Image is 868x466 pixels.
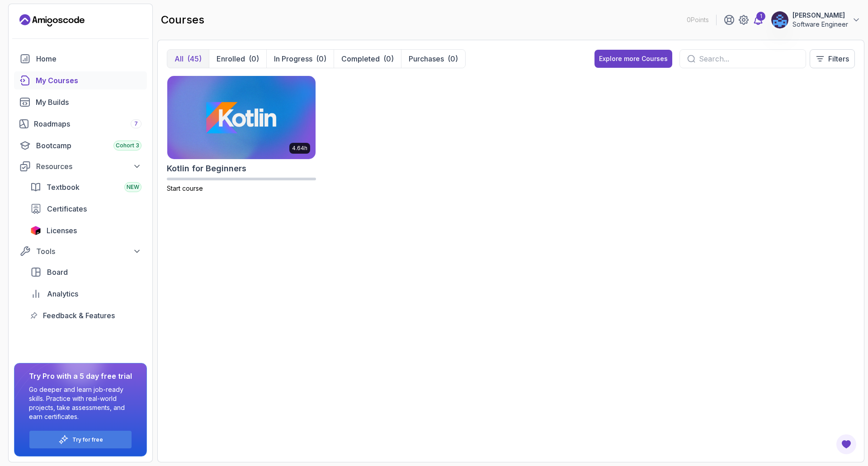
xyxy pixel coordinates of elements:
[36,161,142,172] div: Resources
[341,53,380,64] p: Completed
[14,50,147,68] a: home
[14,115,147,133] a: roadmaps
[30,226,41,235] img: jetbrains icon
[127,184,139,191] span: NEW
[36,246,142,257] div: Tools
[167,50,209,68] button: All(45)
[25,200,147,218] a: certificates
[14,71,147,89] a: courses
[25,306,147,325] a: feedback
[793,11,848,20] p: [PERSON_NAME]
[828,53,849,64] p: Filters
[249,53,259,64] div: (0)
[756,12,765,21] div: 1
[334,50,401,68] button: Completed(0)
[292,145,307,152] p: 4.64h
[187,53,202,64] div: (45)
[14,137,147,155] a: bootcamp
[29,385,132,421] p: Go deeper and learn job-ready skills. Practice with real-world projects, take assessments, and ea...
[43,310,115,321] span: Feedback & Features
[810,49,855,68] button: Filters
[175,53,184,64] p: All
[25,285,147,303] a: analytics
[25,221,147,240] a: licenses
[401,50,465,68] button: Purchases(0)
[47,203,87,214] span: Certificates
[19,13,85,28] a: Landing page
[209,50,266,68] button: Enrolled(0)
[167,162,246,175] h2: Kotlin for Beginners
[14,243,147,259] button: Tools
[167,184,203,192] span: Start course
[47,225,77,236] span: Licenses
[274,53,312,64] p: In Progress
[14,93,147,111] a: builds
[771,11,861,29] button: user profile image[PERSON_NAME]Software Engineer
[699,53,798,64] input: Search...
[116,142,139,149] span: Cohort 3
[448,53,458,64] div: (0)
[383,53,394,64] div: (0)
[594,50,672,68] button: Explore more Courses
[409,53,444,64] p: Purchases
[167,76,316,159] img: Kotlin for Beginners card
[753,14,764,25] a: 1
[266,50,334,68] button: In Progress(0)
[29,430,132,449] button: Try for free
[47,288,78,299] span: Analytics
[134,120,138,127] span: 7
[14,158,147,174] button: Resources
[687,15,709,24] p: 0 Points
[36,75,142,86] div: My Courses
[793,20,848,29] p: Software Engineer
[771,11,788,28] img: user profile image
[161,13,204,27] h2: courses
[36,140,142,151] div: Bootcamp
[25,178,147,196] a: textbook
[47,267,68,278] span: Board
[599,54,668,63] div: Explore more Courses
[217,53,245,64] p: Enrolled
[34,118,142,129] div: Roadmaps
[36,97,142,108] div: My Builds
[25,263,147,281] a: board
[47,182,80,193] span: Textbook
[316,53,326,64] div: (0)
[72,436,103,443] a: Try for free
[36,53,142,64] div: Home
[835,433,857,455] button: Open Feedback Button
